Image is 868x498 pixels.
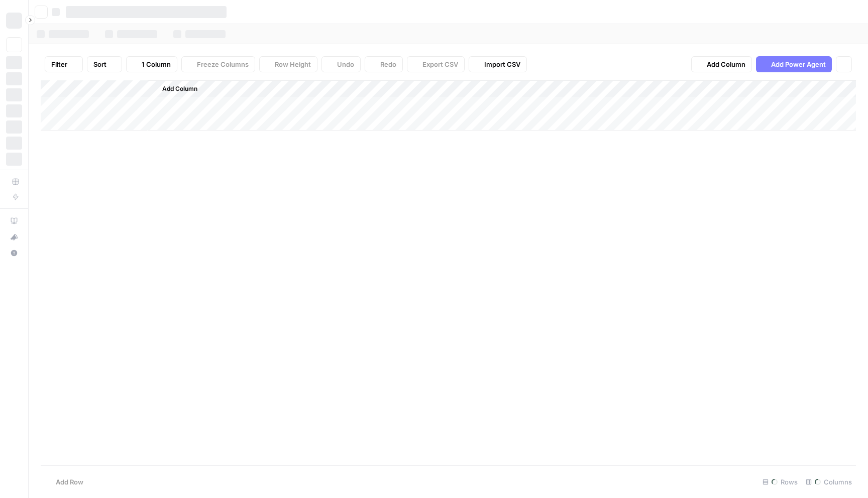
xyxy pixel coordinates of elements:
[45,56,83,72] button: Filter
[758,474,802,490] div: Rows
[802,474,856,490] div: Columns
[469,56,527,72] button: Import CSV
[51,59,67,69] span: Filter
[365,56,403,72] button: Redo
[321,56,361,72] button: Undo
[707,59,745,69] span: Add Column
[259,56,317,72] button: Row Height
[407,56,465,72] button: Export CSV
[142,59,171,69] span: 1 Column
[275,59,311,69] span: Row Height
[93,59,106,69] span: Sort
[756,56,832,72] button: Add Power Agent
[337,59,354,69] span: Undo
[380,59,396,69] span: Redo
[197,59,249,69] span: Freeze Columns
[771,59,826,69] span: Add Power Agent
[149,82,201,95] button: Add Column
[7,229,22,244] div: What's new?
[6,213,22,229] a: AirOps Academy
[41,474,89,490] button: Add Row
[162,84,197,93] span: Add Column
[6,245,22,261] button: Help + Support
[181,56,255,72] button: Freeze Columns
[422,59,458,69] span: Export CSV
[126,56,177,72] button: 1 Column
[56,477,83,487] span: Add Row
[87,56,122,72] button: Sort
[484,59,520,69] span: Import CSV
[6,229,22,245] button: What's new?
[691,56,752,72] button: Add Column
